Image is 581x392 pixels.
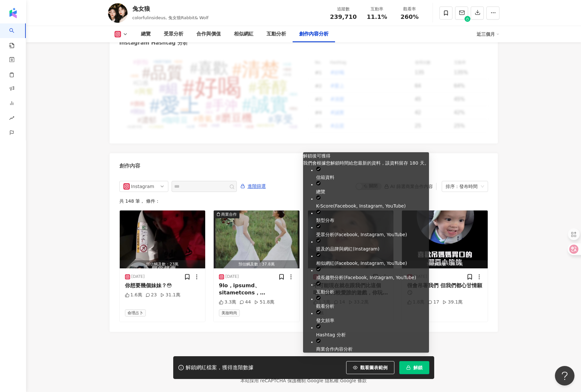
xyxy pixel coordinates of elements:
button: 進階篩選 [240,181,266,191]
button: 觀看圖表範例 [346,361,394,374]
div: Instagram Hashtag 分析 [119,39,188,47]
a: Google 隱私權 [307,378,339,383]
div: 很會吊著我們 但我們都心甘情願😏 [407,282,482,297]
img: post-image [214,210,299,268]
div: 解鎖後可獲得 [303,152,429,159]
li: 商業合作內容分析 [316,338,429,353]
a: Google 條款 [340,378,367,383]
div: 解鎖網紅檔案，獲得進階數據 [186,364,253,371]
div: 44 [239,299,251,305]
div: 1.6萬 [125,292,142,298]
div: 我們會根據您解鎖時間給您最新的資料，該資料留存 180 天。 [303,159,429,167]
li: K-Score ( Facebook, Instagram, YouTube ) [316,195,429,210]
div: 3.3萬 [219,299,236,305]
span: 進階篩選 [248,181,266,192]
button: 預估觸及數：28.7萬 [402,210,488,268]
div: 合作與價值 [196,30,221,38]
div: 商業合作 [221,211,237,218]
div: Instagram [131,181,152,192]
div: 共 148 筆 ， 條件： [119,198,488,204]
div: 總覽 [141,30,151,38]
li: 總覽 [316,181,429,195]
li: Hashtag 分析 [316,324,429,338]
li: 提及的品牌與網紅 ( Instagram ) [316,238,429,252]
div: 排序：發布時間 [446,181,478,192]
div: [DATE] [131,274,145,279]
div: 受眾分析 [164,30,183,38]
div: [DATE] [225,274,239,279]
div: 你想要幾個妹妹？😳 [125,282,200,289]
button: 預估觸及數：23萬 [120,210,206,268]
a: search [9,23,22,49]
div: 23 [145,292,157,298]
span: 美妝時尚 [219,309,240,317]
div: 兔女狼 [132,5,209,13]
li: 互動分析 [316,281,429,295]
img: post-image [120,210,206,268]
div: 互動率 [365,6,390,12]
div: 相似網紅 [234,30,253,38]
span: 觀看圖表範例 [360,365,388,370]
span: 命理占卜 [125,309,146,317]
span: | [339,378,340,383]
div: 17 [428,299,439,305]
button: 解鎖 [399,361,429,374]
li: 受眾分析 ( Facebook, Instagram, YouTube ) [316,224,429,238]
li: 發文頻率 [316,310,429,324]
span: 239,710 [330,13,357,20]
div: 預估觸及數：23萬 [120,260,206,268]
li: 信箱資料 [316,167,429,181]
div: 互動分析 [267,30,286,38]
div: 創作內容 [119,162,140,169]
li: 成長趨勢分析 ( Facebook, Instagram, YouTube ) [316,267,429,281]
span: colorfulinsideus, 兔女狼Rabbit& Wolf [132,15,209,20]
li: 類型分布 [316,210,429,224]
div: 觀看率 [397,6,422,12]
div: 31.1萬 [160,292,180,298]
div: 近三個月 [477,29,499,39]
span: | [306,378,307,383]
div: 預估觸及數：28.7萬 [402,260,488,268]
span: 解鎖 [413,365,422,370]
div: 預估觸及數：37.8萬 [214,260,299,268]
div: 9lo，ipsumd、sitametcons，adipiscingeli，seddoeiusmodtempor incididun，utlabor etdolor，magnaal enimadm... [219,282,294,297]
img: post-image [402,210,488,268]
button: 商業合作預估觸及數：37.8萬 [214,210,299,268]
div: 創作內容分析 [299,30,329,38]
img: KOL Avatar [108,3,128,23]
span: 11.1% [367,14,387,20]
div: 追蹤數 [330,6,357,12]
div: 51.8萬 [254,299,274,305]
div: 39.1萬 [442,299,463,305]
span: rise [9,112,14,126]
span: 本站採用 reCAPTCHA 保護機制 [240,377,367,385]
img: logo icon [8,8,18,18]
li: 相似網紅 ( Facebook, Instagram, YouTube ) [316,252,429,267]
li: 觀看分析 [316,295,429,310]
span: 260% [401,14,419,20]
